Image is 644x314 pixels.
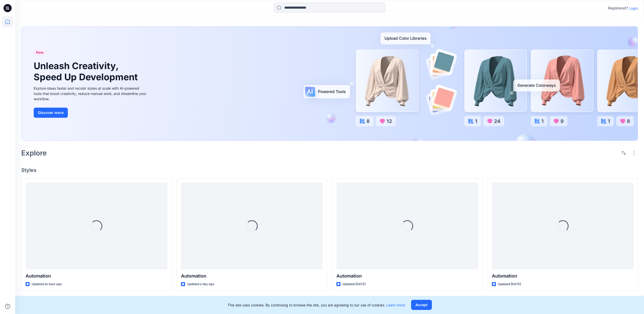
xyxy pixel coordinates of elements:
p: Registered? [608,5,628,11]
p: Automation [26,272,167,280]
button: Accept [411,300,432,310]
p: This site uses cookies. By continuing to browse the site, you are agreeing to our use of cookies. [228,302,405,308]
p: Automation [492,272,634,280]
h2: Explore [21,149,47,157]
p: Updated [DATE] [343,282,366,287]
div: Explore ideas faster and recolor styles at scale with AI-powered tools that boost creativity, red... [34,86,148,102]
p: Updated a day ago [187,282,214,287]
a: Discover more [34,108,148,118]
p: Automation [336,272,478,280]
h4: Styles [21,167,638,173]
p: Login [629,6,638,11]
button: Discover more [34,108,68,118]
p: Automation [181,272,323,280]
a: Learn more [386,303,405,307]
p: Updated [DATE] [498,282,521,287]
h1: Unleash Creativity, Speed Up Development [34,61,140,82]
p: Updated an hour ago [32,282,62,287]
span: New [36,49,44,55]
